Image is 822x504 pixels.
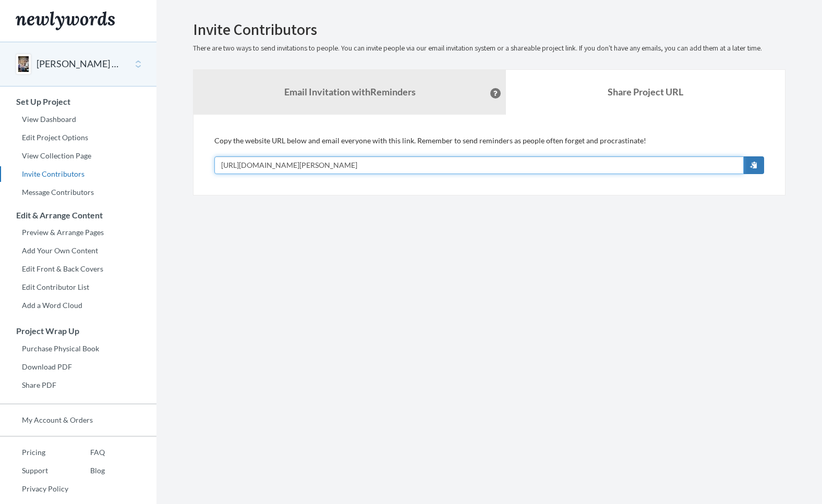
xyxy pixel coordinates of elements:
b: Share Project URL [608,86,683,97]
a: FAQ [68,445,105,460]
strong: Email Invitation with Reminders [284,86,416,97]
h2: Invite Contributors [193,21,785,38]
a: Blog [68,463,105,478]
div: Copy the website URL below and email everyone with this link. Remember to send reminders as peopl... [214,136,764,174]
span: Support [22,7,59,17]
p: There are two ways to send invitations to people. You can invite people via our email invitation ... [193,43,785,54]
img: Newlywords logo [16,11,115,30]
h3: Edit & Arrange Content [1,211,156,220]
h3: Project Wrap Up [1,326,156,336]
h3: Set Up Project [1,97,156,106]
button: [PERSON_NAME] Retirement [37,57,121,71]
